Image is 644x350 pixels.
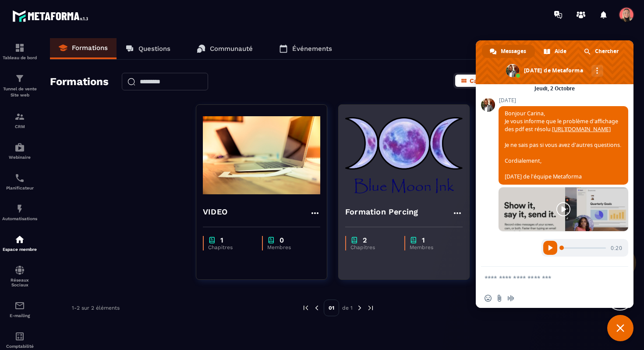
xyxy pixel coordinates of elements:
[552,125,611,133] a: [URL][DOMAIN_NAME]
[607,315,633,341] div: Fermer le chat
[505,110,621,180] span: Bonjour Carina, Je vous informe que le problème d'affichage des pdf est résolu. Je ne sais pas si...
[14,204,25,214] img: automations
[267,236,275,244] img: chapter
[534,86,575,91] div: Jeudi, 2 Octobre
[2,86,37,98] p: Tunnel de vente Site web
[50,73,109,91] h2: Formations
[507,295,514,302] span: Message audio
[2,124,37,129] p: CRM
[536,45,575,58] div: Aide
[2,247,37,252] p: Espace membre
[14,43,25,53] img: formation
[356,304,364,312] img: next
[14,234,25,245] img: automations
[2,216,37,221] p: Automatisations
[208,236,216,244] img: chapter
[345,111,463,199] img: formation-background
[410,244,454,250] p: Membres
[485,274,605,282] textarea: Entrez votre message...
[14,300,25,311] img: email
[350,236,358,244] img: chapter
[482,45,535,58] div: Messages
[2,228,37,258] a: automationsautomationsEspace membre
[2,278,37,287] p: Réseaux Sociaux
[422,236,425,244] p: 1
[280,236,284,244] p: 0
[496,295,503,302] span: Envoyer un fichier
[14,142,25,153] img: automations
[591,65,603,77] div: Autres canaux
[302,304,310,312] img: prev
[220,236,223,244] p: 1
[455,75,492,87] button: Carte
[12,8,91,24] img: logo
[2,186,37,190] p: Planificateur
[324,300,339,316] p: 01
[14,73,25,84] img: formation
[14,265,25,275] img: social-network
[595,45,619,58] span: Chercher
[203,111,320,199] img: formation-background
[2,197,37,228] a: automationsautomationsAutomatisations
[350,244,396,250] p: Chapitres
[345,206,418,218] h4: Formation Percing
[117,38,179,59] a: Questions
[14,331,25,342] img: accountant
[2,105,37,136] a: formationformationCRM
[499,97,628,104] span: [DATE]
[363,236,367,244] p: 2
[485,295,492,302] span: Insérer un emoji
[267,244,311,250] p: Membres
[576,45,627,58] div: Chercher
[338,104,481,291] a: formation-backgroundFormation Percingchapter2Chapitreschapter1Membres
[2,258,37,294] a: social-networksocial-networkRéseaux Sociaux
[2,344,37,349] p: Comptabilité
[2,67,37,105] a: formationformationTunnel de vente Site web
[2,294,37,325] a: emailemailE-mailing
[342,304,353,311] p: de 1
[470,77,486,84] span: Carte
[2,166,37,197] a: schedulerschedulerPlanificateur
[2,136,37,166] a: automationsautomationsWebinaire
[410,236,418,244] img: chapter
[210,45,253,53] p: Communauté
[203,206,227,218] h4: VIDEO
[72,44,108,52] p: Formations
[543,241,557,255] span: Écouter l'audio
[270,38,341,59] a: Événements
[196,104,338,291] a: formation-backgroundVIDEOchapter1Chapitreschapter0Membres
[555,45,566,58] span: Aide
[14,111,25,122] img: formation
[138,45,170,53] p: Questions
[501,45,526,58] span: Messages
[2,36,37,67] a: formationformationTableau de bord
[188,38,262,59] a: Communauté
[72,305,120,311] p: 1-2 sur 2 éléments
[2,155,37,160] p: Webinaire
[611,244,622,252] span: 0:20
[14,173,25,183] img: scheduler
[313,304,321,312] img: prev
[292,45,332,53] p: Événements
[208,244,253,250] p: Chapitres
[2,313,37,318] p: E-mailing
[50,38,117,59] a: Formations
[367,304,375,312] img: next
[2,55,37,60] p: Tableau de bord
